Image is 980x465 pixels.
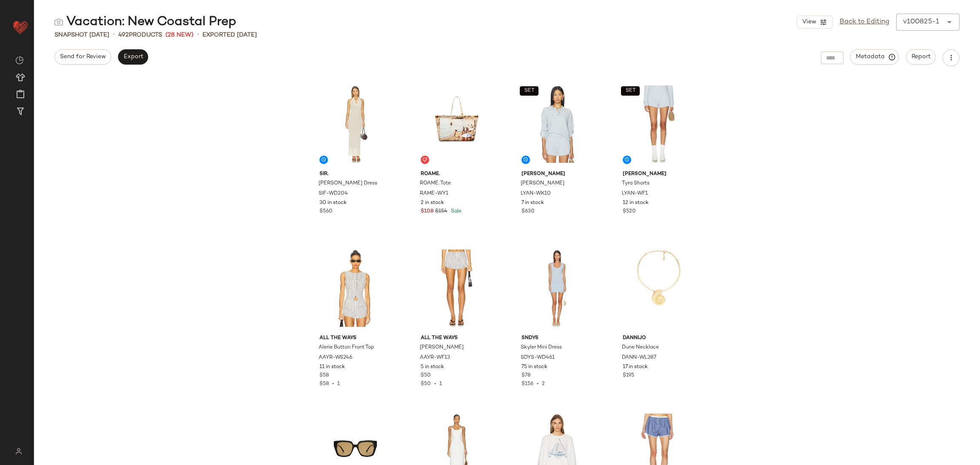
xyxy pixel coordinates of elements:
span: $50 [421,372,431,380]
span: • [113,30,115,40]
span: ROAME. [421,170,493,178]
img: SIF-WD204_V1.jpg [313,81,398,167]
span: SIF-WD204 [319,190,348,198]
span: 5 in stock [421,363,444,371]
span: Dune Necklace [622,344,659,352]
div: Vacation: New Coastal Prep [54,14,236,31]
span: 30 in stock [319,199,347,207]
span: SNDYS [521,335,593,342]
span: • [431,381,439,387]
span: ROAME. Tote [420,180,451,187]
span: ALL THE WAYS [319,335,391,342]
span: 2 in stock [421,199,444,207]
span: SDYS-WD461 [521,354,555,362]
span: [PERSON_NAME] [623,170,695,178]
img: LYAN-WF1_V1.jpg [616,81,701,167]
img: DANN-WL387_V1.jpg [616,245,701,331]
span: [PERSON_NAME] [521,180,564,187]
span: $520 [623,208,636,215]
span: Tyra Shorts [622,180,650,187]
img: svg%3e [10,448,27,455]
span: AAYR-WS246 [319,354,352,362]
button: Export [118,49,148,65]
span: LYAN-WK10 [521,190,551,198]
img: LYAN-WK10_V1.jpg [515,81,600,167]
span: 11 in stock [319,363,345,371]
button: SET [621,86,640,96]
span: 7 in stock [521,199,544,207]
span: SET [625,88,635,94]
span: • [533,381,542,387]
span: LYAN-WF1 [622,190,648,198]
span: Sale [449,209,462,214]
span: Metadata [855,53,894,61]
a: Back to Editing [840,17,889,27]
span: View [801,19,816,26]
span: AAYR-WF13 [420,354,450,362]
span: $630 [521,208,535,215]
button: View [797,16,832,28]
span: Report [911,54,931,60]
span: 492 [118,32,129,38]
span: $560 [319,208,333,215]
img: RAME-WY1_V1.jpg [414,81,499,167]
span: Alerie Button Front Top [319,344,374,352]
span: 17 in stock [623,363,648,371]
span: [PERSON_NAME] [420,344,464,352]
img: AAYR-WS246_V1.jpg [313,245,398,331]
span: $154 [435,208,447,215]
span: [PERSON_NAME] [521,170,593,178]
div: Products [118,31,162,40]
button: SET [520,86,538,96]
span: 1 [439,381,442,387]
button: Report [906,49,936,65]
span: DANNIJO [623,335,695,342]
span: 1 [337,381,340,387]
span: $58 [319,381,329,387]
span: Snapshot [DATE] [54,31,109,40]
img: AAYR-WF13_V1.jpg [414,245,499,331]
p: Exported [DATE] [202,31,257,40]
span: $50 [421,381,431,387]
span: $195 [623,372,634,380]
span: Send for Review [60,54,106,60]
span: RAME-WY1 [420,190,448,198]
span: Export [123,54,143,60]
span: $58 [319,372,329,380]
img: SDYS-WD461_V1.jpg [515,245,600,331]
span: $108 [421,208,433,215]
img: svg%3e [422,157,427,162]
span: DANN-WL387 [622,354,656,362]
span: (28 New) [165,31,194,40]
button: Send for Review [54,49,111,65]
span: Skyler Mini Dress [521,344,562,352]
button: Metadata [850,49,899,65]
span: 2 [542,381,545,387]
span: • [197,30,199,40]
img: svg%3e [15,56,24,65]
span: 12 in stock [623,199,649,207]
span: • [329,381,337,387]
span: $156 [521,381,533,387]
span: $78 [521,372,530,380]
span: 75 in stock [521,363,547,371]
img: heart_red.DM2ytmEG.svg [12,19,29,36]
span: SET [524,88,535,94]
span: SIR. [319,170,391,178]
img: svg%3e [54,18,63,26]
span: [PERSON_NAME] Dress [319,180,377,187]
span: ALL THE WAYS [421,335,493,342]
div: v100825-1 [903,17,939,27]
